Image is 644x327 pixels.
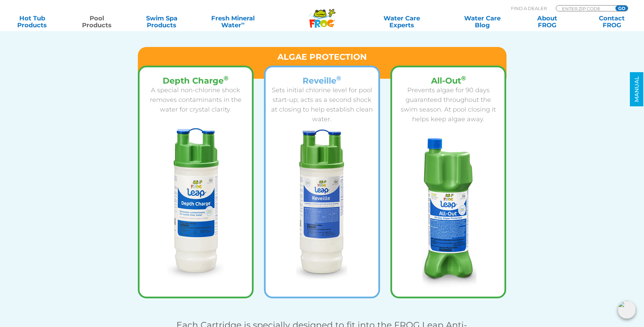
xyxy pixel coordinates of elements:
[72,15,122,29] a: PoolProducts
[630,72,644,106] a: MANUAL
[587,15,637,29] a: ContactFROG
[461,75,466,82] sup: ®
[522,15,572,29] a: AboutFROG
[397,76,500,85] h4: All-Out
[145,85,247,114] p: A special non-chlorine shock removes contaminants in the water for crystal clarity.
[511,5,547,11] p: Find A Dealer
[271,76,373,85] h4: Reveille
[561,6,608,11] input: Zip Code Form
[136,15,187,29] a: Swim SpaProducts
[420,138,477,288] img: algae-protect-all-out
[224,75,228,82] sup: ®
[277,52,367,62] strong: ALGAE PROTECTION
[294,129,350,279] img: algae-protect-reveille
[618,301,636,319] img: openIcon
[271,85,373,124] p: Sets initial chlorine level for pool start-up; acts as a second shock at closing to help establis...
[457,15,507,29] a: Water CareBlog
[615,6,628,11] input: GO
[336,75,341,82] sup: ®
[167,128,224,278] img: algae-protect-depth-charge
[7,15,57,29] a: Hot TubProducts
[145,76,247,85] h4: Depth Charge
[361,15,443,29] a: Water CareExperts
[241,20,245,26] sup: ∞
[397,85,500,124] p: Prevents algae for 90 days guaranteed throughout the swim season. At pool closing it helps keep a...
[201,15,264,29] a: Fresh MineralWater∞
